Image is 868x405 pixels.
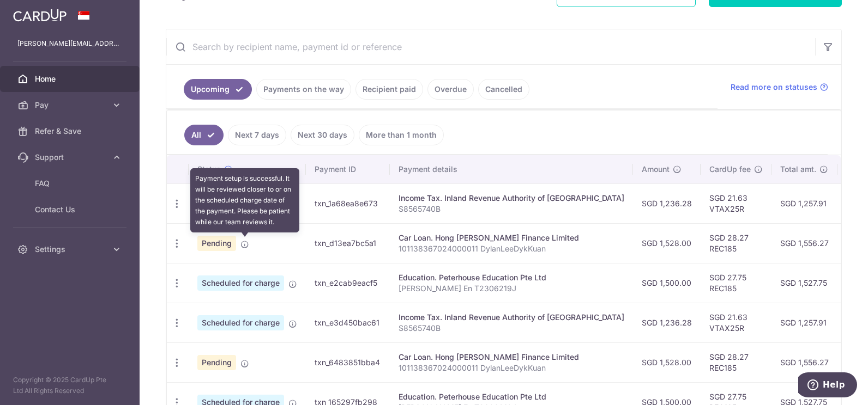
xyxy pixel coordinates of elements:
span: Amount [642,164,670,175]
td: SGD 1,257.91 [771,303,837,342]
span: Read more on statuses [731,82,817,93]
span: Contact Us [35,204,107,215]
td: SGD 1,527.75 [771,263,837,303]
td: SGD 1,236.28 [633,183,701,223]
span: Scheduled for charge [197,275,284,291]
td: SGD 1,528.00 [633,223,701,263]
td: SGD 28.27 REC185 [701,342,771,382]
td: txn_e2cab9eacf5 [306,263,390,303]
div: Income Tax. Inland Revenue Authority of [GEOGRAPHIC_DATA] [399,312,624,323]
div: Payment setup is successful. It will be reviewed closer to or on the scheduled charge date of the... [190,168,299,232]
td: SGD 21.63 VTAX25R [701,303,771,342]
p: 101138367024000011 DylanLeeDykKuan [399,363,624,373]
iframe: Opens a widget where you can find more information [798,372,857,400]
p: [PERSON_NAME][EMAIL_ADDRESS][DOMAIN_NAME] [17,38,122,49]
td: SGD 1,236.28 [633,303,701,342]
span: Refer & Save [35,126,107,137]
td: txn_1a68ea8e673 [306,183,390,223]
td: txn_d13ea7bc5a1 [306,223,390,263]
img: CardUp [13,9,67,22]
a: All [184,125,224,145]
div: Education. Peterhouse Education Pte Ltd [399,272,624,283]
div: Car Loan. Hong [PERSON_NAME] Finance Limited [399,232,624,243]
th: Payment details [390,155,633,183]
span: Pay [35,100,107,111]
a: Next 7 days [228,125,286,145]
span: Scheduled for charge [197,315,284,330]
th: Payment ID [306,155,390,183]
a: Overdue [427,79,474,100]
td: SGD 28.27 REC185 [701,223,771,263]
span: Home [35,73,107,84]
span: Support [35,152,107,163]
td: txn_e3d450bac61 [306,303,390,342]
a: Next 30 days [291,125,354,145]
td: SGD 1,257.91 [771,183,837,223]
div: Income Tax. Inland Revenue Authority of [GEOGRAPHIC_DATA] [399,193,624,204]
td: txn_6483851bba4 [306,342,390,382]
p: S8565740B [399,323,624,334]
a: Upcoming [184,79,252,100]
td: SGD 1,528.00 [633,342,701,382]
p: [PERSON_NAME] En T2306219J [399,283,624,294]
input: Search by recipient name, payment id or reference [166,29,815,64]
td: SGD 1,556.27 [771,223,837,263]
span: Pending [197,355,236,370]
td: SGD 27.75 REC185 [701,263,771,303]
div: Education. Peterhouse Education Pte Ltd [399,391,624,402]
td: SGD 1,500.00 [633,263,701,303]
td: SGD 21.63 VTAX25R [701,183,771,223]
span: Pending [197,236,236,251]
span: Settings [35,244,107,255]
a: Cancelled [478,79,529,100]
p: 101138367024000011 DylanLeeDykKuan [399,243,624,254]
a: Payments on the way [256,79,351,100]
div: Car Loan. Hong [PERSON_NAME] Finance Limited [399,352,624,363]
td: SGD 1,556.27 [771,342,837,382]
span: Total amt. [780,164,816,175]
a: Read more on statuses [731,82,828,93]
p: S8565740B [399,204,624,214]
span: CardUp fee [709,164,751,175]
a: Recipient paid [355,79,423,100]
span: FAQ [35,178,107,189]
a: More than 1 month [359,125,444,145]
